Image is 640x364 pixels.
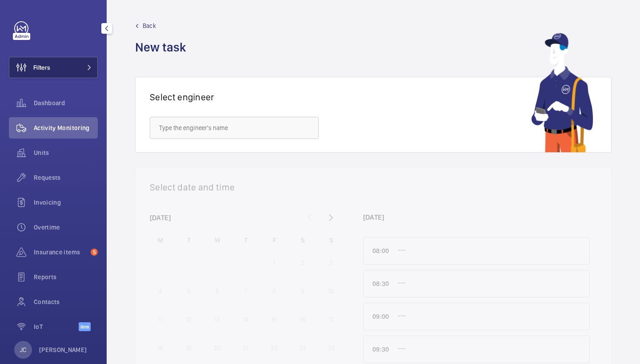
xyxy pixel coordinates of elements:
[34,223,98,232] span: Overtime
[150,91,214,103] h1: Select engineer
[79,322,91,331] span: Beta
[91,249,98,256] span: 5
[39,345,87,354] p: [PERSON_NAME]
[135,39,192,55] h1: New task
[531,33,593,152] img: mechanic using app
[34,322,79,331] span: IoT
[150,117,319,139] input: Type the engineer's name
[20,345,26,354] p: JC
[33,63,50,72] span: Filters
[34,99,98,107] span: Dashboard
[34,123,98,132] span: Activity Monitoring
[34,273,98,281] span: Reports
[34,297,98,306] span: Contacts
[34,173,98,182] span: Requests
[34,198,98,207] span: Invoicing
[143,21,156,30] span: Back
[9,57,98,78] button: Filters
[34,148,98,157] span: Units
[34,248,87,257] span: Insurance items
